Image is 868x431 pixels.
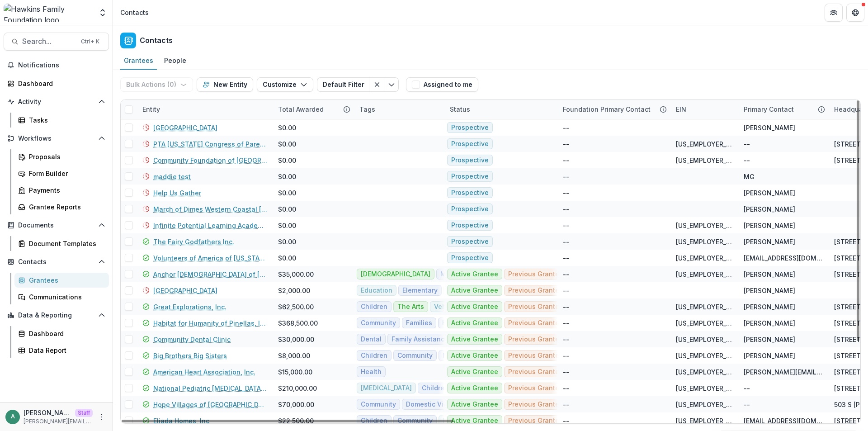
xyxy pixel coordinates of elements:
div: [US_EMPLOYER_IDENTIFICATION_NUMBER] [676,237,733,246]
button: Open Data & Reporting [4,308,109,322]
div: Primary Contact [738,99,829,119]
div: [EMAIL_ADDRESS][DOMAIN_NAME] [744,253,823,263]
div: Dashboard [18,79,102,88]
span: Contacts [18,258,94,266]
span: Children [422,384,448,392]
div: [US_EMPLOYER_IDENTIFICATION_NUMBER] [676,351,733,360]
div: -- [563,302,569,312]
a: National Pediatric [MEDICAL_DATA] Foundation [153,384,267,393]
a: Dashboard [14,326,109,341]
div: -- [563,123,569,133]
div: $22,500.00 [278,416,314,426]
div: [US_EMPLOYER_IDENTIFICATION_NUMBER] [676,156,733,165]
span: Active Grantee [451,368,498,376]
div: [US_EMPLOYER_IDENTIFICATION_NUMBER] [676,318,733,328]
div: [PERSON_NAME] [744,335,795,344]
div: -- [563,221,569,230]
div: Primary Contact [738,104,799,114]
a: Document Templates [14,236,109,251]
div: -- [563,286,569,295]
span: Previous Grantee [508,384,563,392]
div: Tags [354,99,444,119]
div: Status [444,99,557,119]
div: Foundation Primary Contact [557,99,670,119]
a: People [160,52,190,70]
a: Grantees [120,52,157,70]
span: Elementary [402,287,438,294]
div: [PERSON_NAME] [744,286,795,295]
span: Active Grantee [451,287,498,294]
span: Domestic Violence [406,401,465,408]
div: Tasks [29,115,102,125]
span: Prospective [451,189,489,197]
div: $0.00 [278,253,296,263]
span: Dental [361,336,382,343]
div: $30,000.00 [278,335,314,344]
span: Prospective [451,173,489,180]
span: Children [361,303,387,311]
button: Open Documents [4,218,109,232]
div: -- [563,335,569,344]
span: Previous Grantee [508,336,563,343]
span: Active Grantee [451,384,498,392]
button: Open Activity [4,95,109,109]
button: Toggle menu [384,77,399,92]
span: Active Grantee [451,336,498,343]
a: Anchor [DEMOGRAPHIC_DATA] of [GEOGRAPHIC_DATA] [153,270,267,279]
span: Previous Grantee [508,368,563,376]
a: Infinite Potential Learning Academy Inc [153,221,267,230]
div: $70,000.00 [278,400,314,409]
span: [DEMOGRAPHIC_DATA] [361,270,430,278]
span: Previous Grantee [508,352,563,360]
div: -- [744,384,750,393]
a: Payments [14,183,109,198]
span: Prospective [451,222,489,229]
div: $210,000.00 [278,384,317,393]
div: -- [563,384,569,393]
div: [PERSON_NAME] [744,204,795,214]
span: Previous Grantee [508,401,563,408]
div: EIN [670,104,692,114]
div: $0.00 [278,188,296,198]
button: Customize [257,77,313,92]
div: -- [563,351,569,360]
span: Health [361,368,382,376]
div: -- [744,156,750,165]
a: PTA [US_STATE] Congress of Parents and Teachers [153,139,267,149]
div: -- [563,400,569,409]
div: -- [744,139,750,149]
button: Notifications [4,58,109,72]
div: [PERSON_NAME] [744,237,795,246]
p: Staff [75,409,93,417]
a: Form Builder [14,166,109,181]
div: People [160,54,190,67]
div: -- [563,416,569,426]
button: Open entity switcher [96,4,109,22]
div: [US_EMPLOYER_IDENTIFICATION_NUMBER] [676,335,733,344]
a: [GEOGRAPHIC_DATA] [153,286,217,295]
a: Grantees [14,273,109,288]
div: Payments [29,185,102,195]
div: [PERSON_NAME] [744,302,795,312]
span: Workflows [18,135,94,142]
div: Entity [137,99,273,119]
div: -- [563,367,569,377]
button: Assigned to me [406,77,478,92]
button: New Entity [197,77,253,92]
span: Prospective [451,254,489,262]
div: $368,500.00 [278,318,318,328]
a: Proposals [14,149,109,164]
div: $0.00 [278,172,296,181]
div: -- [563,318,569,328]
span: Previous Grantee [508,270,563,278]
div: [PERSON_NAME] [744,318,795,328]
div: [US_EMPLOYER_IDENTIFICATION_NUMBER] [676,253,733,263]
div: Grantees [29,275,102,285]
a: Tasks [14,113,109,128]
div: [US_EMPLOYER_IDENTIFICATION_NUMBER] [676,384,733,393]
img: Hawkins Family Foundation logo [4,4,93,22]
p: [PERSON_NAME][EMAIL_ADDRESS][DOMAIN_NAME] [24,408,71,417]
a: Community Dental Clinic [153,335,231,344]
div: Entity [137,104,165,114]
